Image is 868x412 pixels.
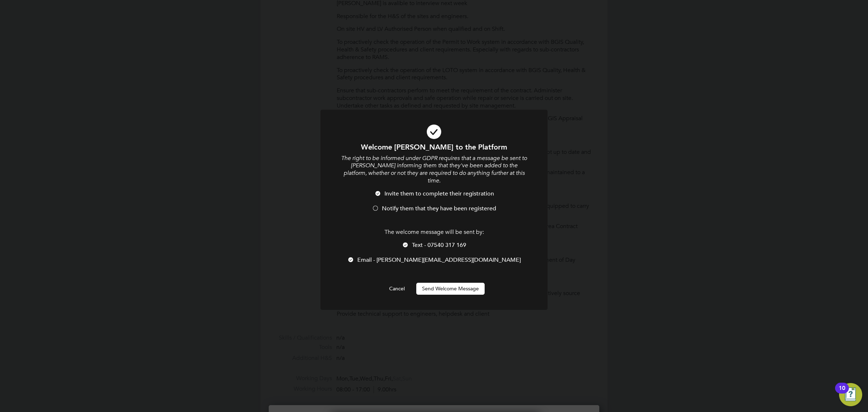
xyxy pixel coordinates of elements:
button: Cancel [383,283,410,294]
button: Send Welcome Message [416,283,485,294]
div: 10 [839,388,845,398]
span: Text - 07540 317 169 [412,241,466,249]
button: Open Resource Center, 10 new notifications [839,383,862,406]
p: The welcome message will be sent by: [340,228,528,236]
h1: Welcome [PERSON_NAME] to the Platform [340,142,528,152]
span: Notify them that they have been registered [382,205,496,212]
i: The right to be informed under GDPR requires that a message be sent to [PERSON_NAME] informing th... [341,155,527,184]
span: Email - [PERSON_NAME][EMAIL_ADDRESS][DOMAIN_NAME] [357,256,521,264]
span: Invite them to complete their registration [384,190,494,197]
